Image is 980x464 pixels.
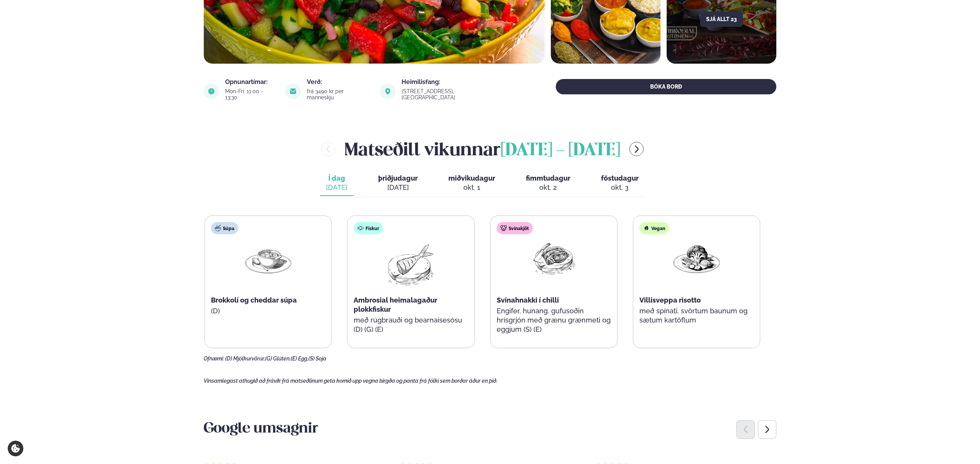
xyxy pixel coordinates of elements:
[595,171,645,196] button: föstudagur okt. 3
[601,183,639,192] div: okt. 3
[497,222,533,234] div: Svínakjöt
[320,171,354,196] button: Í dag [DATE]
[402,88,508,100] div: [STREET_ADDRESS], [GEOGRAPHIC_DATA]
[225,88,276,100] div: Mon-Fri: 11:00 - 13:30
[639,306,754,325] p: með spínati, svörtum baunum og sætum kartöflum
[529,240,578,276] img: Pork-Meat.png
[629,142,644,156] button: menu-btn-right
[204,420,776,438] h3: Google umsagnir
[520,171,576,196] button: fimmtudagur okt. 2
[402,79,508,85] div: Heimilisfang:
[700,12,743,27] button: Sjá allt 23
[639,222,669,234] div: Vegan
[380,84,395,99] img: image alt
[321,142,335,156] button: menu-btn-left
[357,225,364,231] img: fish.svg
[497,296,559,304] span: Svínahnakki í chilli
[643,225,649,231] img: Vegan.svg
[204,355,224,362] span: Ofnæmi:
[378,183,418,192] div: [DATE]
[501,142,620,159] span: [DATE] - [DATE]
[308,355,326,362] span: (S) Soja
[354,296,437,313] span: Ambrosial heimalagaður plokkfiskur
[265,355,291,362] span: (G) Glúten,
[497,306,611,334] p: Engifer, hunang, gufusoðin hrísgrjón með grænu grænmeti og eggjum (S) (E)
[344,137,620,161] h2: Matseðill vikunnar
[354,316,468,334] p: með rúgbrauði og bearnaisesósu (D) (G) (E)
[639,296,701,304] span: Villisveppa risotto
[225,355,265,362] span: (D) Mjólkurvörur,
[378,174,418,182] span: þriðjudagur
[501,225,507,231] img: pork.svg
[601,174,639,182] span: föstudagur
[442,171,501,196] button: miðvikudagur okt. 1
[372,171,424,196] button: þriðjudagur [DATE]
[758,420,776,439] div: Next slide
[211,306,325,316] p: (D)
[326,183,348,192] div: [DATE]
[354,222,383,234] div: Fiskur
[448,174,495,182] span: miðvikudagur
[204,84,219,99] img: image alt
[307,88,371,100] div: frá 3490 kr per manneskju
[291,355,308,362] span: (E) Egg,
[448,183,495,192] div: okt. 1
[526,174,570,182] span: fimmtudagur
[672,240,721,276] img: Vegan.png
[556,79,776,94] button: BÓKA BORÐ
[211,222,238,234] div: Súpa
[225,79,276,85] div: Opnunartímar:
[211,296,297,304] span: Brokkolí og cheddar súpa
[386,240,435,290] img: fish.png
[8,441,23,456] a: Cookie settings
[244,240,293,276] img: Soup.png
[326,174,348,183] span: Í dag
[307,79,371,85] div: Verð:
[285,84,301,99] img: image alt
[215,225,221,231] img: soup.svg
[736,420,755,439] div: Previous slide
[204,378,497,384] span: Vinsamlegast athugið að frávik frá matseðlinum geta komið upp vegna birgða og panta frá fólki sem...
[526,183,570,192] div: okt. 2
[402,93,508,102] a: link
